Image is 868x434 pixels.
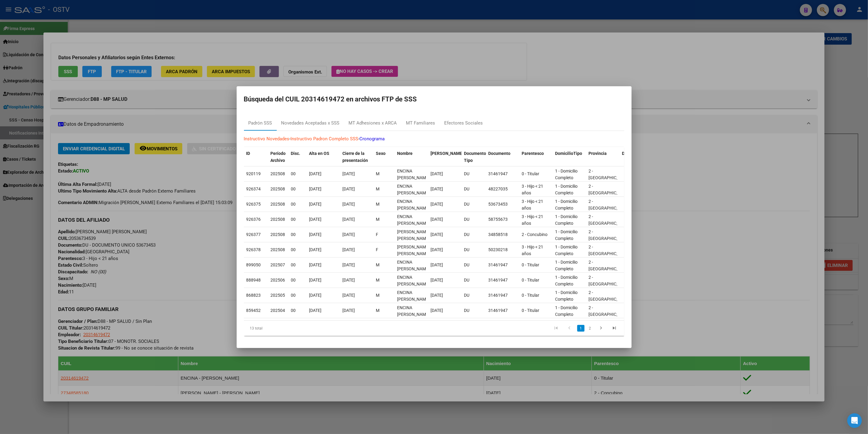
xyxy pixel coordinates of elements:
[589,169,630,180] span: 2 - [GEOGRAPHIC_DATA]
[376,232,379,237] span: F
[431,151,465,156] span: [PERSON_NAME].
[376,171,380,176] span: M
[343,308,355,313] span: [DATE]
[360,136,385,142] a: Cronograma
[522,151,544,156] span: Parentesco
[522,308,540,313] span: 0 - Titular
[522,293,540,298] span: 0 - Titular
[555,260,578,272] span: 1 - Domicilio Completo
[397,260,430,272] span: ENCINA JOSE EMANUEL
[609,325,620,332] a: go to last page
[431,217,443,222] span: [DATE]
[489,307,517,314] div: 31461947
[555,169,578,180] span: 1 - Domicilio Completo
[464,170,484,177] div: DU
[397,275,430,287] span: ENCINA JOSE EMANUEL
[397,169,430,180] span: ENCINA JOSE EMANUEL
[374,147,395,167] datatable-header-cell: Sexo
[589,305,630,317] span: 2 - [GEOGRAPHIC_DATA]
[291,201,304,208] div: 00
[271,202,285,207] span: 202508
[376,202,380,207] span: M
[555,184,578,196] span: 1 - Domicilio Completo
[246,247,261,252] span: 926378
[589,290,630,302] span: 2 - [GEOGRAPHIC_DATA]
[244,94,624,105] h2: Búsqueda del CUIL 20314619472 en archivos FTP de SSS
[271,293,285,298] span: 202505
[464,201,484,208] div: DU
[291,261,304,268] div: 00
[431,308,443,313] span: [DATE]
[555,305,578,317] span: 1 - Domicilio Completo
[291,307,304,314] div: 00
[431,202,443,207] span: [DATE]
[522,262,540,267] span: 0 - Titular
[376,308,380,313] span: M
[464,246,484,253] div: DU
[486,147,520,167] datatable-header-cell: Documento
[397,229,430,241] span: DIAZ GISELA LUZ
[246,278,261,282] span: 888948
[343,202,355,207] span: [DATE]
[281,120,340,127] div: Novedades Aceptadas x SSS
[589,244,630,256] span: 2 - [GEOGRAPHIC_DATA]
[464,277,484,284] div: DU
[271,278,285,282] span: 202506
[520,147,553,167] datatable-header-cell: Parentesco
[397,151,413,156] span: Nombre
[291,186,304,193] div: 00
[555,275,578,287] span: 1 - Domicilio Completo
[489,261,517,268] div: 31461947
[343,171,355,176] span: [DATE]
[271,151,286,163] span: Período Archivo
[271,186,285,191] span: 202508
[553,147,586,167] datatable-header-cell: DomicilioTipo
[406,120,435,127] div: MT Familiares
[309,186,322,191] span: [DATE]
[249,120,272,127] div: Padrón SSS
[309,217,322,222] span: [DATE]
[589,229,630,241] span: 2 - [GEOGRAPHIC_DATA]
[431,232,443,237] span: [DATE]
[622,151,650,156] span: Departamento
[343,186,355,191] span: [DATE]
[847,413,862,428] div: Open Intercom Messenger
[551,325,562,332] a: go to first page
[343,247,355,252] span: [DATE]
[620,147,653,167] datatable-header-cell: Departamento
[291,246,304,253] div: 00
[431,293,443,298] span: [DATE]
[589,184,630,196] span: 2 - [GEOGRAPHIC_DATA]
[489,246,517,253] div: 50230218
[586,325,594,332] a: 2
[489,231,517,238] div: 34858518
[555,214,578,226] span: 1 - Domicilio Completo
[244,147,268,167] datatable-header-cell: ID
[244,135,624,142] p: - -
[343,232,355,237] span: [DATE]
[444,120,483,127] div: Efectores Sociales
[589,275,630,287] span: 2 - [GEOGRAPHIC_DATA]
[595,325,607,332] a: go to next page
[397,199,430,211] span: ENCINA LUCIANO OSCAR
[522,214,544,226] span: 3 - Hijo < 21 años
[309,308,322,313] span: [DATE]
[397,244,430,256] span: ENCINA MORENA SOLANGE
[309,278,322,282] span: [DATE]
[489,292,517,299] div: 31461947
[464,292,484,299] div: DU
[464,151,486,163] span: Documento Tipo
[576,323,585,333] li: page 1
[555,290,578,302] span: 1 - Domicilio Completo
[522,171,540,176] span: 0 - Titular
[291,231,304,238] div: 00
[244,321,319,336] div: 13 total
[268,147,289,167] datatable-header-cell: Período Archivo
[376,278,380,282] span: M
[589,199,630,211] span: 2 - [GEOGRAPHIC_DATA]
[309,262,322,267] span: [DATE]
[376,151,386,156] span: Sexo
[271,232,285,237] span: 202508
[376,186,380,191] span: M
[309,171,322,176] span: [DATE]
